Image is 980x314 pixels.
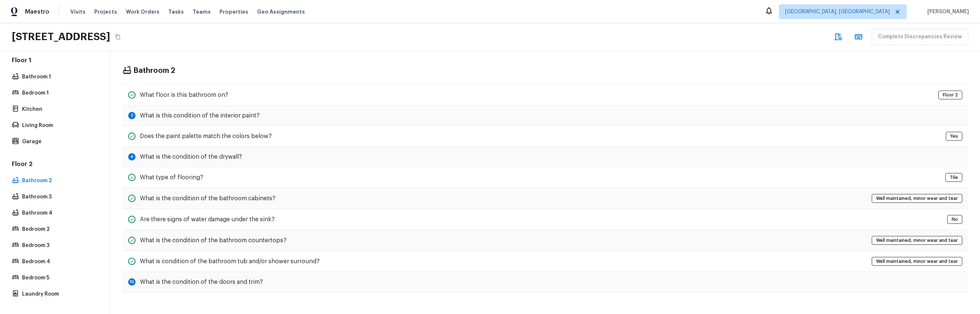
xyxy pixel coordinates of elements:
[785,8,890,15] span: [GEOGRAPHIC_DATA], [GEOGRAPHIC_DATA]
[940,91,960,99] span: Floor 2
[22,73,95,81] p: Bathroom 1
[140,91,228,99] h5: What floor is this bathroom on?
[22,209,95,217] p: Bathroom 4
[94,8,117,15] span: Projects
[22,193,95,201] p: Bathroom 3
[874,237,960,244] span: Well maintained, minor wear and tear
[10,56,100,66] h5: Floor 1
[140,173,203,181] h5: What type of flooring?
[22,226,95,233] p: Bedroom 2
[140,236,287,244] h5: What is the condition of the bathroom countertops?
[22,177,95,184] p: Bathroom 2
[128,112,136,119] div: 2
[947,174,960,181] span: Tile
[128,278,136,286] div: 10
[257,8,305,15] span: Geo Assignments
[12,30,110,43] h2: [STREET_ADDRESS]
[22,106,95,113] p: Kitchen
[22,258,95,265] p: Bedroom 4
[25,8,49,15] span: Maestro
[874,258,960,265] span: Well maintained, minor wear and tear
[126,8,159,15] span: Work Orders
[22,138,95,145] p: Garage
[113,32,123,42] button: Copy Address
[22,290,95,298] p: Laundry Room
[140,215,275,223] h5: Are there signs of water damage under the sink?
[133,66,175,75] h4: Bathroom 2
[949,216,960,223] span: No
[22,89,95,97] p: Bedroom 1
[70,8,85,15] span: Visits
[10,160,100,170] h5: Floor 2
[22,122,95,129] p: Living Room
[140,257,320,265] h5: What is condition of the bathroom tub and/or shower surround?
[924,8,969,15] span: [PERSON_NAME]
[193,8,211,15] span: Teams
[948,133,960,140] span: Yes
[874,195,960,202] span: Well maintained, minor wear and tear
[140,132,272,140] h5: Does the paint palette match the colors below?
[140,153,242,161] h5: What is the condition of the drywall?
[22,274,95,282] p: Bedroom 5
[219,8,248,15] span: Properties
[140,112,260,120] h5: What is this condition of the interior paint?
[140,194,275,202] h5: What is the condition of the bathroom cabinets?
[22,242,95,249] p: Bedroom 3
[168,9,184,14] span: Tasks
[128,153,136,160] div: 4
[140,278,263,286] h5: What is the condition of the doors and trim?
